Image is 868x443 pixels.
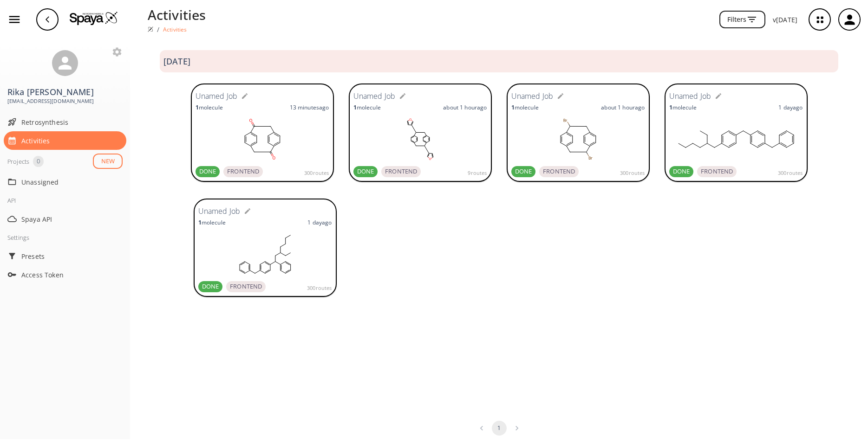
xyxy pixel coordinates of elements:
[196,90,238,103] h6: Unamed Job
[7,156,29,167] div: Projects
[353,116,487,162] svg: C1C=C2C=CC=1CC(C1=COC=C1)C1=CC=C(CC2C2C=COC=2)C=C1
[511,90,554,103] h6: Unamed Job
[4,173,126,191] div: Unassigned
[7,97,123,105] span: [EMAIL_ADDRESS][DOMAIN_NAME]
[21,270,123,280] span: Access Token
[353,167,378,176] span: DONE
[148,5,206,25] p: Activities
[163,57,190,66] h3: [DATE]
[33,157,44,166] span: 0
[349,83,492,184] a: Unamed Job1moleculeabout 1 houragoDONEFRONTEND9routes
[196,103,223,111] p: molecule
[226,282,266,291] span: FRONTEND
[669,167,694,176] span: DONE
[223,167,263,176] span: FRONTEND
[196,103,199,111] strong: 1
[198,282,223,291] span: DONE
[157,25,159,34] li: /
[511,103,515,111] strong: 1
[198,231,332,277] svg: C1C=CC=C(CC2C=CC(C(CC(CC)CCCC)C3=CC=CC=C3)=CC=2)C=1
[473,421,526,436] nav: pagination navigation
[353,103,357,111] strong: 1
[4,265,126,284] div: Access Token
[620,169,645,177] span: 300 routes
[191,83,334,184] a: Unamed Job1molecule13 minutesagoDONEFRONTEND300routes
[198,205,241,218] h6: Unamed Job
[778,103,803,111] p: 1 day ago
[443,103,487,111] p: about 1 hour ago
[307,284,332,292] span: 300 routes
[290,103,329,111] p: 13 minutes ago
[669,90,711,103] h6: Unamed Job
[381,167,421,176] span: FRONTEND
[148,26,153,32] img: Spaya logo
[665,83,808,184] a: Unamed Job1molecule1 dayagoDONEFRONTEND300routes
[21,136,123,146] span: Activities
[4,131,126,150] div: Activities
[511,167,536,176] span: DONE
[4,113,126,131] div: Retrosynthesis
[601,103,645,111] p: about 1 hour ago
[507,83,650,184] a: Unamed Job1moleculeabout 1 houragoDONEFRONTEND300routes
[196,167,220,176] span: DONE
[198,218,226,226] p: molecule
[21,117,123,127] span: Retrosynthesis
[511,116,645,162] svg: C1=C2C(Br)CC3C=CC(C(Br)CC(C=C2)=C1)=CC=3
[492,421,507,436] button: page 1
[669,103,672,111] strong: 1
[353,90,396,103] h6: Unamed Job
[669,103,697,111] p: molecule
[21,214,123,224] span: Spaya API
[353,103,381,111] p: molecule
[539,167,579,176] span: FRONTEND
[778,169,803,177] span: 300 routes
[304,169,329,177] span: 300 routes
[93,154,123,169] button: NEW
[773,15,797,25] p: v [DATE]
[70,11,118,25] img: Logo Spaya
[163,26,187,33] p: Activities
[719,11,765,29] button: Filters
[669,116,803,162] svg: C1C=C(CC2=CC=C(CC3=CC=C(CC(CC)CCCC)C=C3)C=C2)C=CC=1
[511,103,539,111] p: molecule
[198,218,202,226] strong: 1
[196,116,329,162] svg: C1=C2CC(C3C=CC(CC(=O)C(C=C2)=C1)=CC=3)=O
[21,177,123,187] span: Unassigned
[4,247,126,265] div: Presets
[307,218,332,226] p: 1 day ago
[468,169,487,177] span: 9 routes
[4,210,126,228] div: Spaya API
[697,167,737,176] span: FRONTEND
[21,251,123,261] span: Presets
[194,199,337,299] a: Unamed Job1molecule1 dayagoDONEFRONTEND300routes
[7,87,123,97] h3: Rika [PERSON_NAME]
